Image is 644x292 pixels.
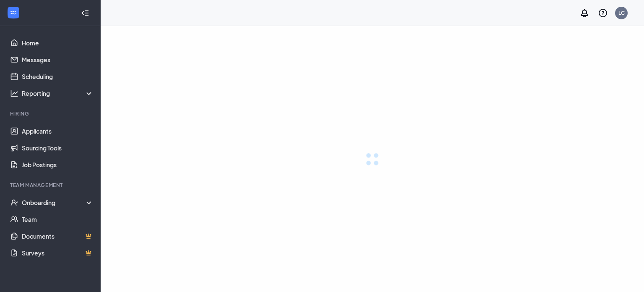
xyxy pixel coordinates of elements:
[10,198,18,207] svg: UserCheck
[22,123,93,139] a: Applicants
[579,8,589,18] svg: Notifications
[22,156,93,173] a: Job Postings
[22,139,93,156] a: Sourcing Tools
[10,110,92,117] div: Hiring
[22,198,94,207] div: Onboarding
[81,9,89,17] svg: Collapse
[10,89,18,97] svg: Analysis
[22,34,93,51] a: Home
[22,228,93,245] a: DocumentsCrown
[22,245,93,261] a: SurveysCrown
[618,9,625,16] div: LC
[9,8,18,17] svg: WorkstreamLogo
[22,68,93,85] a: Scheduling
[22,211,93,228] a: Team
[10,182,92,189] div: Team Management
[598,8,608,18] svg: QuestionInfo
[22,51,93,68] a: Messages
[22,89,94,97] div: Reporting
